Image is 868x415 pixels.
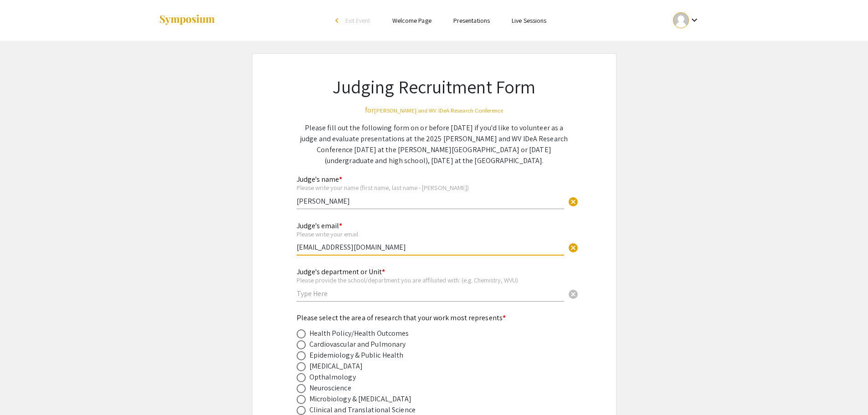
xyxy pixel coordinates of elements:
img: Symposium by ForagerOne [159,14,216,26]
span: Exit Event [345,16,370,25]
div: arrow_back_ios [335,18,341,23]
div: Microbiology & [MEDICAL_DATA] [309,394,412,405]
div: for [297,105,572,116]
mat-label: Judge's department or Unit [297,267,385,277]
h1: Judging Recruitment Form [297,76,572,97]
a: Presentations [453,16,490,25]
span: cancel [568,289,579,300]
div: [MEDICAL_DATA] [309,361,363,372]
button: Clear [564,238,582,256]
div: Health Policy/Health Outcomes [309,328,409,339]
input: Type Here [297,242,564,252]
div: Cardiovascular and Pulmonary [309,339,406,350]
a: Welcome Page [392,16,431,25]
p: Please fill out the following form on or before [DATE] if you'd like to volunteer as a judge and ... [297,123,572,166]
mat-label: Judge's email [297,221,342,231]
input: Type Here [297,289,564,298]
span: cancel [568,196,579,207]
input: Type Here [297,196,564,206]
div: Please write your name (first name, last name - [PERSON_NAME]) [297,184,564,192]
div: Neuroscience [309,383,351,394]
span: cancel [568,242,579,253]
mat-icon: Expand account dropdown [689,15,700,26]
div: Epidemiology & Public Health [309,350,404,361]
div: Please provide the school/department you are affiliated with: (e.g. Chemistry, WVU) [297,276,564,284]
iframe: Chat [7,374,39,408]
button: Expand account dropdown [663,10,709,31]
a: Live Sessions [512,16,546,25]
button: Clear [564,284,582,302]
mat-label: Please select the area of research that your work most represents [297,313,506,323]
mat-label: Judge's name [297,174,342,184]
small: [PERSON_NAME] and WV IDeA Research Conference [374,107,503,114]
button: Clear [564,192,582,210]
div: Opthalmology [309,372,356,383]
div: Please write your email [297,230,564,238]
